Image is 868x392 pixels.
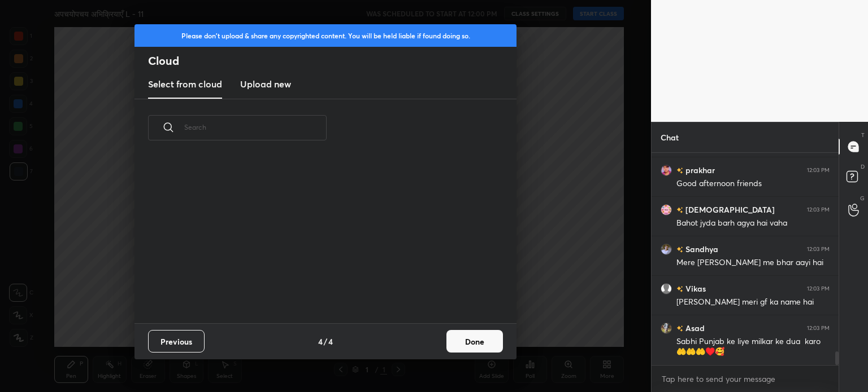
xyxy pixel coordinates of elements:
img: no-rating-badge.077c3623.svg [676,246,683,253]
button: Previous [148,330,205,353]
img: default.png [661,283,672,294]
img: 6ffc8ed61e284cb09f652e1c95dcd64c.jpg [661,244,672,255]
p: T [861,131,865,139]
h6: [DEMOGRAPHIC_DATA] [683,204,775,215]
h6: Sandhya [683,243,718,255]
div: Sabhi Punjab ke liye milkar ke dua karo 🤲🤲🤲♥️🥰 [676,336,830,358]
div: grid [134,153,503,323]
div: 12:03 PM [807,167,830,174]
div: grid [652,153,839,365]
img: no-rating-badge.077c3623.svg [676,168,683,174]
img: d02deea1aa3a43c49aeb4f7de2bf2db1.jpg [661,204,672,215]
img: afa46650305c43beb90934466c319b00.jpg [661,323,672,334]
h6: Asad [683,322,705,334]
h4: 4 [318,336,323,347]
img: no-rating-badge.077c3623.svg [676,286,683,292]
h4: 4 [328,336,333,347]
div: 12:03 PM [807,246,830,253]
div: Please don't upload & share any copyrighted content. You will be held liable if found doing so. [134,24,517,47]
div: Good afternoon friends [676,178,830,190]
h2: Cloud [148,54,517,68]
p: G [860,194,865,202]
img: no-rating-badge.077c3623.svg [676,207,683,213]
h4: / [324,336,327,347]
input: Search [184,103,327,151]
h6: Vikas [683,283,706,294]
img: no-rating-badge.077c3623.svg [676,325,683,332]
h3: Select from cloud [148,77,222,91]
h6: prakhar [683,164,715,176]
p: Chat [652,122,688,152]
div: [PERSON_NAME] meri gf ka name hai [676,297,830,308]
div: Bahot jyda barh agya hai vaha [676,218,830,229]
div: 12:03 PM [807,325,830,332]
div: 12:03 PM [807,285,830,292]
div: Mere [PERSON_NAME] me bhar aayi hai [676,257,830,268]
p: D [861,162,865,171]
div: 12:03 PM [807,206,830,213]
button: Done [446,330,503,353]
h3: Upload new [240,77,291,91]
img: ed94a0dd120d4e7ea16e27c99041fc56.jpg [661,165,672,176]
